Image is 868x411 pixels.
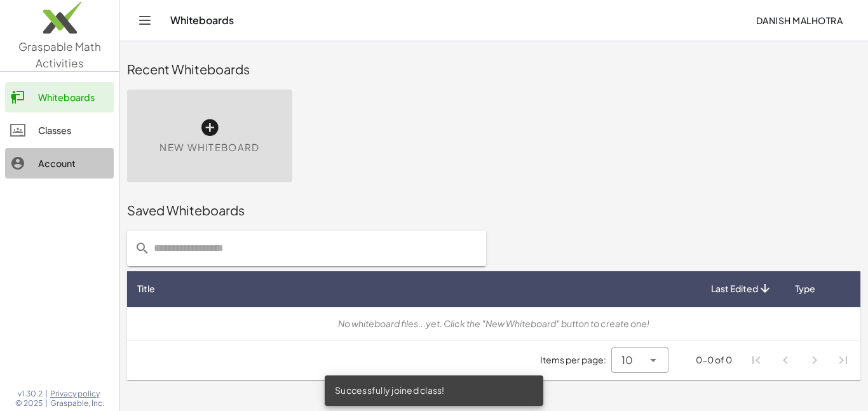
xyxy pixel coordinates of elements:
span: 10 [621,353,633,368]
span: | [45,398,48,408]
button: Danish Malhotra [745,9,853,32]
div: 0-0 of 0 [696,353,732,367]
div: No whiteboard files...yet. Click the "New Whiteboard" button to create one! [137,317,850,330]
i: prepended action [135,241,150,256]
div: Account [38,156,109,171]
span: Items per page: [540,353,611,367]
span: Graspable Math Activities [18,39,101,70]
div: Recent Whiteboards [127,60,860,78]
a: Classes [5,115,114,145]
a: Account [5,148,114,179]
div: Saved Whiteboards [127,201,860,219]
span: Danish Malhotra [756,15,843,26]
a: Privacy policy [50,389,104,399]
div: Successfully joined class! [325,375,543,406]
span: | [45,389,48,399]
span: Title [137,282,155,295]
button: Toggle navigation [135,10,155,30]
span: Last Edited [711,282,758,295]
nav: Pagination Navigation [742,346,858,375]
span: Type [795,282,815,295]
span: New Whiteboard [159,140,259,155]
a: Whiteboards [5,82,114,112]
span: © 2025 [15,398,43,408]
div: Classes [38,123,109,138]
div: Whiteboards [38,90,109,105]
span: Graspable, Inc. [50,398,104,408]
span: v1.30.2 [18,389,43,399]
